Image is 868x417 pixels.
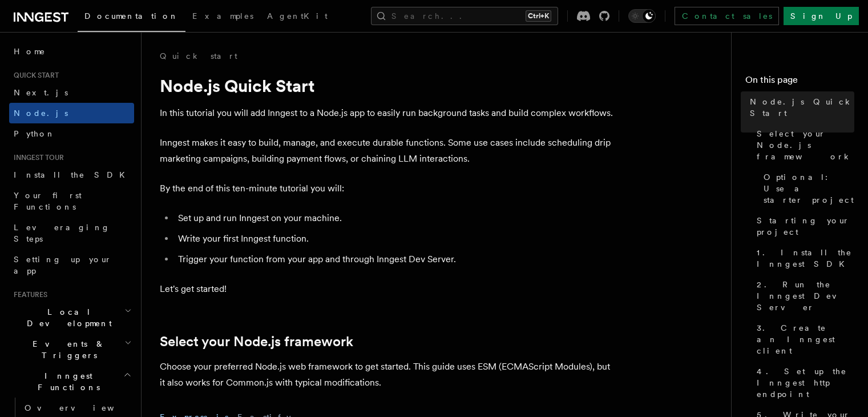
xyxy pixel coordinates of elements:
button: Local Development [9,302,134,334]
span: Leveraging Steps [14,223,110,243]
a: 1. Install the Inngest SDK [752,242,854,274]
a: Documentation [78,3,185,32]
p: Inngest makes it easy to build, manage, and execute durable functions. Some use cases include sch... [160,135,616,167]
span: AgentKit [267,11,328,21]
button: Inngest Functions [9,366,134,398]
span: Node.js Quick Start [750,96,854,119]
span: Optional: Use a starter project [764,171,854,206]
span: Node.js [14,109,68,118]
span: Inngest Functions [9,370,123,393]
a: Examples [185,3,260,31]
p: Let's get started! [160,281,616,297]
a: Install the SDK [9,165,134,185]
button: Events & Triggers [9,334,134,366]
a: Python [9,123,134,144]
a: Your first Functions [9,185,134,217]
a: Optional: Use a starter project [759,167,854,210]
span: Documentation [84,11,179,21]
li: Set up and run Inngest on your machine. [175,210,616,226]
a: Sign Up [784,7,859,25]
span: Examples [192,11,253,21]
a: 4. Set up the Inngest http endpoint [752,361,854,404]
a: Select your Node.js framework [160,334,353,350]
span: Quick start [9,71,59,80]
a: Leveraging Steps [9,217,134,249]
span: Starting your project [757,215,854,238]
a: Next.js [9,82,134,103]
a: Starting your project [752,210,854,242]
a: 2. Run the Inngest Dev Server [752,274,854,318]
span: Local Development [9,306,124,329]
a: Contact sales [675,7,779,25]
p: In this tutorial you will add Inngest to a Node.js app to easily run background tasks and build c... [160,105,616,121]
span: Python [14,129,55,138]
a: Node.js Quick Start [745,91,854,123]
span: 3. Create an Inngest client [757,322,854,356]
button: Search...Ctrl+K [371,7,558,25]
p: By the end of this ten-minute tutorial you will: [160,181,616,197]
a: Node.js [9,103,134,123]
a: AgentKit [260,3,334,31]
a: Select your Node.js framework [752,123,854,167]
a: Quick start [160,50,237,62]
p: Choose your preferred Node.js web framework to get started. This guide uses ESM (ECMAScript Modul... [160,359,616,391]
a: Setting up your app [9,249,134,281]
kbd: Ctrl+K [526,10,551,22]
li: Write your first Inngest function. [175,231,616,247]
span: Select your Node.js framework [757,128,854,162]
span: Features [9,290,47,299]
span: Inngest tour [9,153,64,162]
h4: On this page [745,73,854,91]
span: Overview [25,403,142,412]
span: Install the SDK [14,170,132,179]
span: 1. Install the Inngest SDK [757,247,854,270]
a: 3. Create an Inngest client [752,318,854,361]
a: Home [9,41,134,62]
li: Trigger your function from your app and through Inngest Dev Server. [175,251,616,267]
span: Next.js [14,88,68,97]
span: 4. Set up the Inngest http endpoint [757,366,854,400]
span: 2. Run the Inngest Dev Server [757,279,854,313]
span: Setting up your app [14,255,112,275]
button: Toggle dark mode [628,9,656,23]
span: Your first Functions [14,191,82,211]
h1: Node.js Quick Start [160,75,616,96]
span: Home [14,46,46,57]
span: Events & Triggers [9,338,124,361]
